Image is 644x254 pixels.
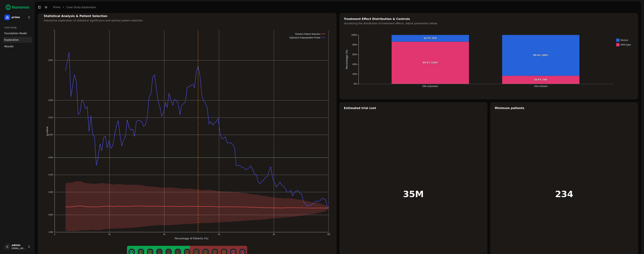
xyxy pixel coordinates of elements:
text: 0.001 [48,59,53,61]
span: prime [12,16,26,19]
a: Case Study Exploration [67,5,96,9]
nav: breadcrumb [53,5,96,9]
text: 20% [352,73,357,75]
text: 100 [327,233,330,235]
text: Percentage of Patients (%) [175,237,208,240]
text: Optimized Subpopulation Power [289,36,320,39]
text: 100% [351,34,357,36]
div: Treatment Effect Distribution & Controls [344,18,634,20]
text: 60 [218,233,220,235]
text: 0.020 [48,134,53,136]
text: 0.100 [48,174,53,176]
text: 83.4% (281) [533,54,548,57]
span: A [4,244,10,250]
text: p-value [46,126,49,136]
text: 0% [354,83,357,85]
text: Ultra resistant [534,85,548,88]
a: Foundation Model [3,30,32,36]
text: 80 [273,233,275,235]
text: 20 [108,233,111,235]
div: Interactive exploration of statistical significance and optimal patient selection. [44,19,331,22]
div: Visualizing the distribution of treatment effects. Adjust parameters below. [344,22,634,25]
h1: 35M [403,190,424,198]
button: Toggle Dark Mode [44,5,49,10]
span: [EMAIL_ADDRESS] [12,247,26,250]
a: prime [53,5,60,9]
text: 0.010 [48,116,53,118]
img: Numenos [3,3,32,12]
span: Results [4,45,14,48]
text: 16.6% (56) [534,78,547,81]
a: Results [3,43,32,49]
text: 80% [352,43,357,46]
button: Toggle Sidebar [37,5,42,10]
text: 0.500 [48,214,53,216]
text: 40 [163,233,165,235]
text: 13.7% (51) [424,37,437,39]
text: 0.005 [48,99,53,101]
a: Exploration [3,37,32,43]
text: Wild-type [621,43,631,46]
text: Random Patient Selection [295,33,320,35]
text: Elite responders [422,85,438,88]
div: Statistical Analysis & Patient Selection [44,15,331,18]
text: 1.000 [48,231,53,233]
span: admin [12,244,26,247]
button: Aadmin[EMAIL_ADDRESS] [3,242,32,251]
span: Foundation Model [4,32,27,35]
button: prime [3,13,32,22]
text: 0 [54,233,55,235]
text: 60% [352,53,357,56]
div: Case Study [3,25,32,30]
h1: 234 [555,190,573,198]
text: 0.050 [48,157,53,159]
text: 40% [352,63,357,66]
text: 0.200 [48,191,53,193]
text: 86.3% (320) [423,61,438,64]
text: Mutant [621,39,628,41]
text: Percentage (%) [345,50,348,69]
span: Exploration [4,38,19,42]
